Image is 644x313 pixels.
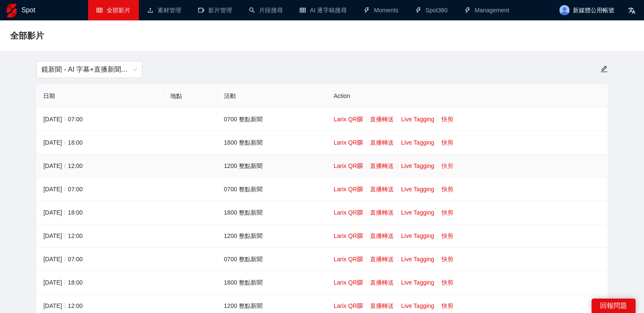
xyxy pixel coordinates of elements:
a: 快剪 [442,209,453,216]
td: [DATE] 18:00 [36,201,163,224]
a: 直播轉送 [370,256,394,263]
th: Action [327,84,608,108]
span: 鏡新聞 - AI 字幕+直播新聞（2025-2027） [41,61,137,78]
span: / [62,139,68,146]
span: edit [600,65,608,73]
a: Live Tagging [401,209,434,216]
a: 直播轉送 [370,162,394,169]
a: Live Tagging [401,186,434,193]
span: qrcode [357,116,363,122]
th: 地點 [163,84,217,108]
a: 直播轉送 [370,302,394,309]
a: Live Tagging [401,162,434,169]
a: Live Tagging [401,279,434,286]
span: / [62,116,68,123]
span: qrcode [357,140,363,145]
span: / [62,302,68,309]
span: / [62,279,68,286]
a: Larix QR [334,279,363,286]
a: Live Tagging [401,256,434,263]
a: 快剪 [442,302,453,309]
a: 快剪 [442,162,453,169]
a: Larix QR [334,139,363,146]
a: 快剪 [442,279,453,286]
a: Live Tagging [401,116,434,123]
a: 快剪 [442,116,453,123]
a: Live Tagging [401,302,434,309]
a: Larix QR [334,302,363,309]
span: qrcode [357,210,363,215]
a: search片段搜尋 [249,7,283,14]
td: 1200 整點新聞 [217,154,327,178]
td: [DATE] 07:00 [36,178,163,201]
td: [DATE] 12:00 [36,224,163,248]
a: Larix QR [334,209,363,216]
td: [DATE] 07:00 [36,248,163,271]
a: Larix QR [334,232,363,239]
td: 0700 整點新聞 [217,108,327,131]
td: [DATE] 18:00 [36,271,163,294]
td: 1800 整點新聞 [217,131,327,154]
td: 0700 整點新聞 [217,248,327,271]
th: 日期 [36,84,163,108]
img: logo [7,4,17,17]
td: [DATE] 07:00 [36,108,163,131]
a: thunderboltSpot360 [415,7,448,14]
a: Larix QR [334,116,363,123]
a: thunderboltMoments [364,7,398,14]
a: Larix QR [334,162,363,169]
a: 快剪 [442,139,453,146]
td: 1800 整點新聞 [217,271,327,294]
td: [DATE] 12:00 [36,154,163,178]
a: Larix QR [334,256,363,263]
span: qrcode [357,186,363,192]
a: tableAI 逐字稿搜尋 [300,7,347,14]
span: 全部影片 [10,29,44,42]
img: avatar [559,5,569,15]
span: / [62,186,68,193]
span: table [97,7,102,13]
a: video-camera影片管理 [198,7,232,14]
a: Live Tagging [401,232,434,239]
a: thunderboltManagement [464,7,509,14]
a: 直播轉送 [370,116,394,123]
a: 直播轉送 [370,209,394,216]
span: qrcode [357,233,363,239]
a: 直播轉送 [370,186,394,193]
a: 快剪 [442,186,453,193]
a: 快剪 [442,232,453,239]
td: 1200 整點新聞 [217,224,327,248]
span: / [62,209,68,216]
span: qrcode [357,163,363,169]
a: Larix QR [334,186,363,193]
a: 直播轉送 [370,232,394,239]
span: 全部影片 [107,7,130,14]
span: qrcode [357,279,363,285]
span: / [62,232,68,239]
td: 0700 整點新聞 [217,178,327,201]
span: / [62,162,68,169]
td: [DATE] 18:00 [36,131,163,154]
span: / [62,256,68,263]
a: 直播轉送 [370,279,394,286]
th: 活動 [217,84,327,108]
a: Live Tagging [401,139,434,146]
td: 1800 整點新聞 [217,201,327,224]
a: 快剪 [442,256,453,263]
span: qrcode [357,256,363,262]
a: upload素材管理 [147,7,181,14]
div: 回報問題 [591,299,636,313]
a: 直播轉送 [370,139,394,146]
span: qrcode [357,303,363,309]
